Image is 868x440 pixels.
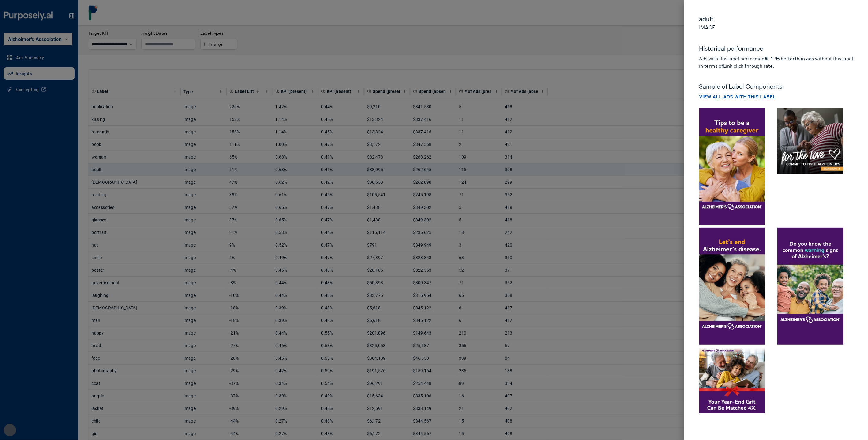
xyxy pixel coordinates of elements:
img: img62e41233f48706c40395707eb08041b3 [699,108,765,225]
h5: Historical performance [699,44,853,55]
p: Image [699,23,853,32]
img: imgb67ab30bd59332ff409c9a2ce5e3148b [699,347,765,413]
h5: Sample of Label Components [699,82,853,91]
img: imgb1af2f91971104de63fc2c3b30874f34 [777,228,843,345]
h5: adult [699,15,853,23]
img: img063bc41765e54182c8573ec19df5d385 [699,228,765,345]
p: Ads with this label performed better than ads without this label in terms of Link click-through r... [699,55,853,70]
button: View all ads with this label [699,93,776,101]
strong: 51% [765,56,780,62]
img: img45ee1a29896abc9c35a5182c20fb1cdc [777,108,843,174]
